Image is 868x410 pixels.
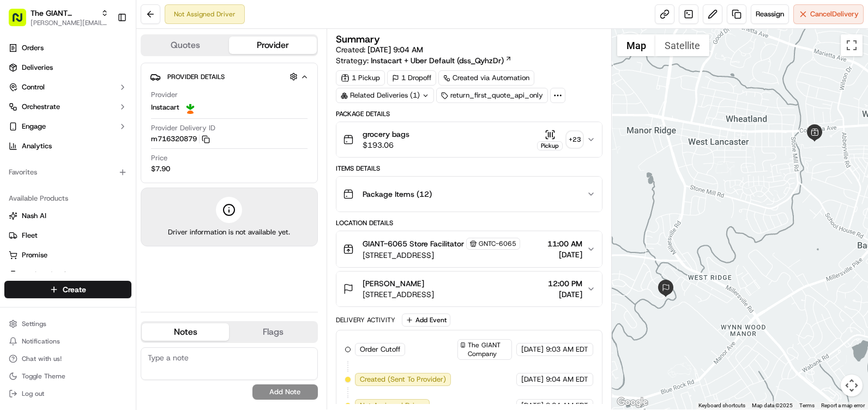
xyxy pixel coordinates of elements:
div: 📗 [11,159,20,168]
span: Control [22,82,45,92]
button: Reassign [751,4,789,24]
button: Toggle fullscreen view [841,34,863,56]
span: Provider Delivery ID [151,123,215,133]
span: Instacart [151,102,179,112]
a: Created via Automation [438,70,534,86]
span: Orders [22,43,44,53]
span: Provider [151,90,178,100]
img: 1736555255976-a54dd68f-1ca7-489b-9aae-adbdc363a1c4 [11,104,31,124]
div: Related Deliveries (1) [336,88,434,103]
button: [PERSON_NAME][STREET_ADDRESS]12:00 PM[DATE] [336,272,602,306]
span: [STREET_ADDRESS] [363,250,520,261]
span: Deliveries [22,63,53,73]
div: Available Products [4,190,131,207]
span: Order Cutoff [360,345,400,354]
button: GIANT-6065 Store FacilitatorGNTC-6065[STREET_ADDRESS]11:00 AM[DATE] [336,231,602,267]
span: [DATE] [521,375,544,384]
a: Report a map error [821,402,865,408]
span: Fleet [22,231,38,240]
span: GIANT-6065 Store Facilitator [363,238,464,249]
button: Start new chat [185,107,198,120]
span: Driver information is not available yet. [168,227,290,237]
div: Favorites [4,164,131,181]
span: The GIANT Company [468,341,509,358]
div: Delivery Activity [336,316,395,324]
span: Created (Sent To Provider) [360,375,446,384]
div: Start new chat [37,104,179,115]
span: GNTC-6065 [479,239,516,248]
a: Fleet [9,231,127,240]
button: Settings [4,316,131,331]
a: 📗Knowledge Base [7,154,88,173]
div: Location Details [336,219,602,227]
span: API Documentation [103,158,175,169]
span: [DATE] [521,345,544,354]
img: Google [614,395,650,409]
button: Notifications [4,334,131,349]
h3: Summary [336,34,380,44]
span: Map data ©2025 [752,402,793,408]
button: Chat with us! [4,351,131,366]
span: Engage [22,122,46,131]
span: Created: [336,44,423,55]
img: profile_instacart_ahold_partner.png [184,101,197,114]
button: m716320879 [151,134,210,144]
button: Engage [4,118,131,135]
span: Pylon [108,185,132,193]
button: Log out [4,386,131,401]
span: Orchestrate [22,102,60,112]
button: The GIANT Company[PERSON_NAME][EMAIL_ADDRESS][DOMAIN_NAME] [4,4,113,31]
div: + 23 [567,132,582,147]
span: [STREET_ADDRESS] [363,289,434,300]
button: Show street map [617,34,655,56]
div: Items Details [336,164,602,173]
span: [DATE] [547,249,582,260]
button: [PERSON_NAME][EMAIL_ADDRESS][DOMAIN_NAME] [31,19,108,27]
div: 1 Dropoff [387,70,436,86]
button: Map camera controls [841,375,863,396]
a: 💻API Documentation [88,154,179,173]
span: 9:03 AM EDT [546,345,588,354]
span: Knowledge Base [22,158,83,169]
span: Analytics [22,141,52,151]
div: Package Details [336,110,602,118]
button: Orchestrate [4,98,131,116]
div: We're available if you need us! [37,115,138,124]
span: Nash AI [22,211,46,221]
span: Promise [22,250,47,260]
span: Settings [22,319,46,328]
button: Control [4,79,131,96]
span: 9:04 AM EDT [546,375,588,384]
span: Chat with us! [22,354,62,363]
img: Nash [11,11,33,33]
a: Analytics [4,137,131,155]
span: 11:00 AM [547,238,582,249]
span: [PERSON_NAME] [363,278,424,289]
span: Reassign [756,9,784,19]
button: Create [4,281,131,298]
a: Promise [9,250,127,260]
button: Show satellite imagery [655,34,709,56]
button: Quotes [142,37,229,54]
div: 1 Pickup [336,70,385,86]
span: Provider Details [167,73,225,81]
a: Orders [4,39,131,57]
a: Instacart + Uber Default (dss_QyhzDr) [371,55,512,66]
span: 12:00 PM [548,278,582,289]
button: Provider [229,37,316,54]
button: Pickup [537,129,563,150]
span: Instacart + Uber Default (dss_QyhzDr) [371,55,504,66]
button: Toggle Theme [4,369,131,384]
div: Strategy: [336,55,512,66]
a: Terms (opens in new tab) [799,402,815,408]
button: The GIANT Company [31,8,97,19]
button: Fleet [4,227,131,244]
button: Add Event [402,313,450,327]
div: 💻 [92,159,101,168]
span: Toggle Theme [22,372,65,381]
a: Open this area in Google Maps (opens a new window) [614,395,650,409]
button: Pickup+23 [537,129,582,150]
button: Keyboard shortcuts [698,402,745,409]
